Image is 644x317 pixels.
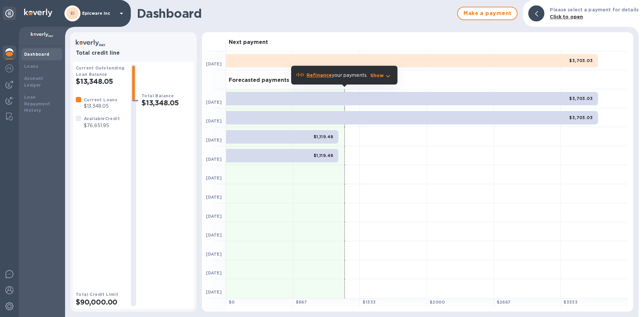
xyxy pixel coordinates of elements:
b: Total Credit Limit [76,292,118,297]
b: [DATE] [206,289,222,295]
h3: Forecasted payments [229,77,289,84]
h3: Total credit line [76,50,191,56]
button: Make a payment [457,7,518,20]
b: EI [70,11,75,16]
b: [DATE] [206,118,222,123]
p: $13,348.05 [84,103,117,110]
b: [DATE] [206,232,222,237]
b: Loan Repayment History [24,95,50,113]
h2: $90,000.00 [76,298,125,306]
b: $ 667 [296,300,307,305]
b: $3,703.03 [569,115,593,120]
p: Show [370,72,384,79]
b: $ 2667 [497,300,511,305]
b: Click to open [550,14,583,19]
b: Please select a payment for details [550,7,639,12]
b: [DATE] [206,157,222,162]
b: [DATE] [206,100,222,105]
b: Dashboard [24,52,50,57]
b: [DATE] [206,61,222,66]
b: [DATE] [206,214,222,219]
b: [DATE] [206,138,222,143]
b: $1,119.48 [314,153,333,158]
span: Make a payment [463,9,512,17]
h1: Dashboard [137,6,454,20]
img: Foreign exchange [5,64,13,72]
img: Logo [24,9,52,17]
b: Current Loans [84,97,117,102]
b: Current Outstanding Loan Balance [76,65,125,77]
b: Account Ledger [24,76,43,88]
p: $76,651.95 [84,122,120,129]
h3: Next payment [229,39,268,46]
b: [DATE] [206,175,222,180]
b: $ 3333 [563,300,578,305]
b: $ 0 [229,300,235,305]
b: $ 2000 [430,300,445,305]
b: [DATE] [206,195,222,200]
b: $3,703.03 [569,58,593,63]
button: Show [370,72,392,79]
h2: $13,348.05 [142,99,191,107]
b: $3,703.03 [569,96,593,101]
b: Loans [24,64,38,69]
b: [DATE] [206,252,222,257]
b: $1,119.48 [314,134,333,139]
b: Refinance [307,72,332,78]
div: Unpin categories [3,7,16,20]
h2: $13,348.05 [76,77,125,86]
b: $ 1333 [363,300,376,305]
p: Epicware Inc [82,11,116,16]
b: Available Credit [84,116,120,121]
b: Total Balance [142,93,174,98]
b: [DATE] [206,270,222,275]
p: your payments. [307,72,368,79]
